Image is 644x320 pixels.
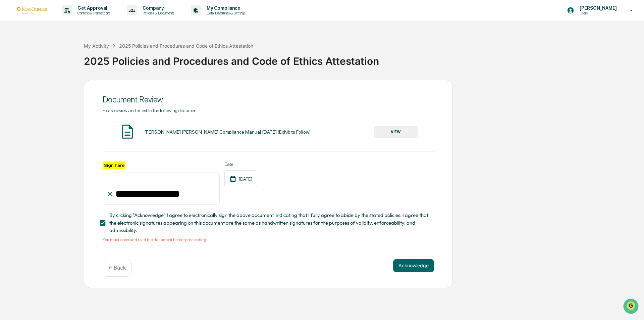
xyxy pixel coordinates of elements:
[4,95,45,107] a: 🔎Data Lookup
[119,123,136,140] img: Document Icon
[574,5,620,11] p: [PERSON_NAME]
[7,85,12,91] div: 🖐️
[114,53,122,61] button: Start new chat
[49,85,54,91] div: 🗄️
[393,259,434,272] button: Acknowledge
[47,113,81,119] a: Powered byPylon
[623,298,641,316] iframe: Open customer support
[16,7,48,13] img: logo
[55,85,83,91] span: Attestations
[17,31,111,38] input: Clear
[4,82,46,94] a: 🖐️Preclearance
[46,82,86,94] a: 🗄️Attestations
[201,11,249,15] p: Data, Deadlines & Settings
[13,85,43,91] span: Preclearance
[374,126,418,138] button: VIEW
[119,43,253,49] div: 2025 Policies and Procedures and Code of Ethics Attestation
[137,11,177,15] p: Policies & Documents
[224,170,257,187] div: [DATE]
[23,51,110,58] div: Start new chat
[13,97,42,104] span: Data Lookup
[103,237,434,242] div: You must open and read the document before proceeding.
[7,98,12,103] div: 🔎
[201,5,249,11] p: My Compliance
[67,114,81,119] span: Pylon
[84,43,109,49] div: My Activity
[72,5,114,11] p: Get Approval
[84,50,641,67] div: 2025 Policies and Procedures and Code of Ethics Attestation
[72,11,114,15] p: Content & Transactions
[137,5,177,11] p: Company
[103,108,199,113] span: Please review and attest to the following document.
[224,162,257,167] label: Date
[144,129,311,135] div: [PERSON_NAME] [PERSON_NAME] Compliance Manual [DATE] (Exhibits Follow)
[7,51,19,63] img: 1746055101610-c473b297-6a78-478c-a979-82029cc54cd1
[109,212,429,234] span: By clicking "Acknowledge" I agree to electronically sign the above document, indicating that I fu...
[108,265,126,271] p: ← Back
[103,95,434,104] div: Document Review
[574,11,620,15] p: Users
[23,58,85,63] div: We're available if you need us!
[103,162,125,169] label: Sign here
[7,14,122,25] p: How can we help?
